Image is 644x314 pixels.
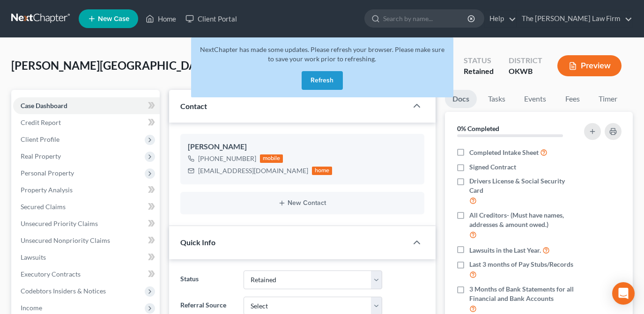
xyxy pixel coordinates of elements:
div: mobile [260,154,283,163]
strong: 0% Completed [457,124,499,132]
span: Credit Report [21,118,61,126]
div: [PERSON_NAME] [188,141,417,153]
div: Status [464,55,494,66]
span: Personal Property [21,169,74,177]
span: Secured Claims [21,203,66,211]
span: Quick Info [180,238,215,247]
a: Timer [591,90,625,108]
a: Executory Contracts [13,266,160,283]
div: Retained [464,66,494,77]
a: Unsecured Nonpriority Claims [13,232,160,249]
button: New Contact [188,199,417,207]
span: [PERSON_NAME][GEOGRAPHIC_DATA] [11,58,213,72]
a: Property Analysis [13,182,160,198]
a: Lawsuits [13,249,160,266]
div: [PHONE_NUMBER] [198,154,256,163]
a: Help [485,10,516,27]
button: Refresh [302,71,343,90]
a: Credit Report [13,114,160,131]
span: 3 Months of Bank Statements for all Financial and Bank Accounts [469,285,578,303]
span: New Case [98,15,129,22]
div: District [509,55,542,66]
span: Client Profile [21,135,59,143]
span: Income [21,304,42,312]
a: Tasks [481,90,513,108]
div: home [312,167,333,175]
span: Last 3 months of Pay Stubs/Records [469,260,573,269]
span: Lawsuits [21,253,46,261]
a: Fees [557,90,587,108]
a: The [PERSON_NAME] Law Firm [517,10,632,27]
a: Case Dashboard [13,97,160,114]
span: Property Analysis [21,186,73,194]
a: Home [141,10,181,27]
span: Case Dashboard [21,102,67,110]
span: Executory Contracts [21,270,81,278]
a: Unsecured Priority Claims [13,215,160,232]
a: Secured Claims [13,198,160,215]
span: Unsecured Nonpriority Claims [21,236,110,244]
span: Signed Contract [469,162,516,172]
a: Client Portal [181,10,242,27]
span: Unsecured Priority Claims [21,219,98,227]
span: Lawsuits in the Last Year. [469,246,541,255]
label: Status [176,270,239,289]
span: Completed Intake Sheet [469,148,539,157]
a: Docs [445,90,477,108]
span: Drivers License & Social Security Card [469,176,578,195]
a: Events [517,90,554,108]
div: Open Intercom Messenger [612,282,635,305]
span: NextChapter has made some updates. Please refresh your browser. Please make sure to save your wor... [200,45,444,63]
input: Search by name... [383,10,469,27]
button: Preview [557,55,622,76]
div: [EMAIL_ADDRESS][DOMAIN_NAME] [198,166,308,175]
span: Contact [180,102,207,110]
span: Real Property [21,152,61,160]
span: All Creditors- (Must have names, addresses & amount owed.) [469,211,578,229]
div: OKWB [509,66,542,77]
span: Codebtors Insiders & Notices [21,287,106,295]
